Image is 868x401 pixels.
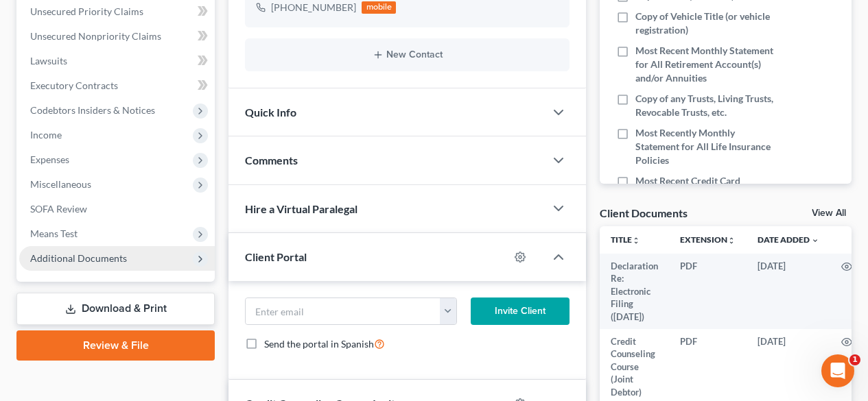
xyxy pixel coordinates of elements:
[30,55,67,66] span: Lawsuits
[245,202,357,215] span: Hire a Virtual Paralegal
[19,24,215,49] a: Unsecured Nonpriority Claims
[19,73,215,98] a: Executory Contracts
[30,154,69,165] span: Expenses
[245,106,296,119] span: Quick Info
[16,330,215,361] a: Review & File
[245,154,298,167] span: Comments
[669,254,747,329] td: PDF
[758,234,819,245] a: Date Added expand_more
[30,80,118,91] span: Executory Contracts
[271,1,356,14] div: [PHONE_NUMBER]
[611,234,640,245] a: Titleunfold_more
[19,197,215,221] a: SOFA Review
[16,293,215,325] a: Download & Print
[635,44,777,85] span: Most Recent Monthly Statement for All Retirement Account(s) and/or Annuities
[264,338,374,350] span: Send the portal in Spanish
[680,234,736,245] a: Extensionunfold_more
[30,228,78,239] span: Means Test
[632,236,640,245] i: unfold_more
[256,49,559,60] button: New Contact
[812,208,846,218] a: View All
[30,30,161,42] span: Unsecured Nonpriority Claims
[849,354,860,365] span: 1
[811,236,819,245] i: expand_more
[30,203,87,215] span: SOFA Review
[30,178,91,190] span: Miscellaneous
[30,252,127,264] span: Additional Documents
[30,104,155,116] span: Codebtors Insiders & Notices
[471,297,570,325] button: Invite Client
[30,5,143,17] span: Unsecured Priority Claims
[635,92,777,119] span: Copy of any Trusts, Living Trusts, Revocable Trusts, etc.
[19,49,215,73] a: Lawsuits
[635,10,777,37] span: Copy of Vehicle Title (or vehicle registration)
[30,129,62,141] span: Income
[600,206,688,220] div: Client Documents
[362,1,396,14] div: mobile
[245,250,307,263] span: Client Portal
[821,354,854,387] iframe: Intercom live chat
[727,236,736,245] i: unfold_more
[246,298,441,324] input: Enter email
[600,254,669,329] td: Declaration Re: Electronic Filing ([DATE])
[635,174,777,202] span: Most Recent Credit Card Statements
[747,254,830,329] td: [DATE]
[635,126,777,167] span: Most Recently Monthly Statement for All Life Insurance Policies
